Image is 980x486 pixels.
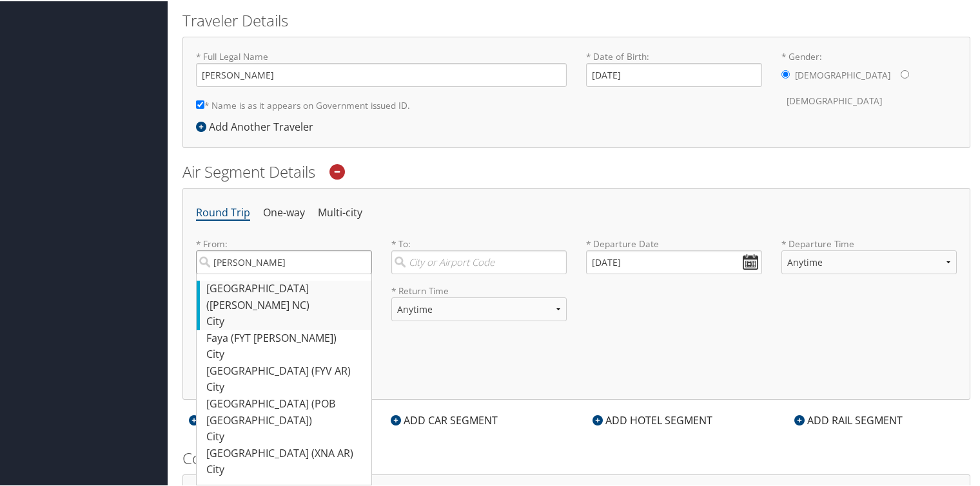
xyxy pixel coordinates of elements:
[196,62,567,86] input: * Full Legal Name
[182,160,970,182] h2: Air Segment Details
[586,249,762,273] input: MM/DD/YYYY
[206,362,365,379] div: [GEOGRAPHIC_DATA] (FYV AR)
[795,62,890,86] label: [DEMOGRAPHIC_DATA]
[196,99,204,107] input: * Name is as it appears on Government issued ID.
[206,427,365,444] div: City
[586,62,762,86] input: * Date of Birth:
[391,236,567,273] label: * To:
[196,236,372,273] label: * From:
[206,460,365,477] div: City
[781,249,957,273] select: * Departure Time
[206,444,365,461] div: [GEOGRAPHIC_DATA] (XNA AR)
[263,200,305,223] li: One-way
[318,200,362,223] li: Multi-city
[196,49,567,86] label: * Full Legal Name
[384,411,504,427] div: ADD CAR SEGMENT
[196,118,320,133] div: Add Another Traveler
[586,49,762,86] label: * Date of Birth:
[196,350,957,357] h6: Additional Options:
[391,249,567,273] input: City or Airport Code
[788,411,909,427] div: ADD RAIL SEGMENT
[781,236,957,283] label: * Departure Time
[787,88,882,112] label: [DEMOGRAPHIC_DATA]
[206,312,365,329] div: City
[391,283,567,296] label: * Return Time
[182,446,970,468] h2: Contact Details:
[196,92,410,116] label: * Name is as it appears on Government issued ID.
[206,395,365,427] div: [GEOGRAPHIC_DATA] (POB [GEOGRAPHIC_DATA])
[781,69,790,77] input: * Gender:[DEMOGRAPHIC_DATA][DEMOGRAPHIC_DATA]
[206,378,365,395] div: City
[182,411,299,427] div: ADD AIR SEGMENT
[586,411,719,427] div: ADD HOTEL SEGMENT
[182,8,970,30] h2: Traveler Details
[206,279,365,312] div: [GEOGRAPHIC_DATA] ([PERSON_NAME] NC)
[196,249,372,273] input: [GEOGRAPHIC_DATA] ([PERSON_NAME] NC)CityFaya (FYT [PERSON_NAME])City[GEOGRAPHIC_DATA] (FYV AR)Cit...
[781,49,957,113] label: * Gender:
[196,376,957,385] h5: * Denotes required field
[586,236,762,249] label: * Departure Date
[206,345,365,362] div: City
[196,200,250,223] li: Round Trip
[206,329,365,346] div: Faya (FYT [PERSON_NAME])
[901,69,909,77] input: * Gender:[DEMOGRAPHIC_DATA][DEMOGRAPHIC_DATA]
